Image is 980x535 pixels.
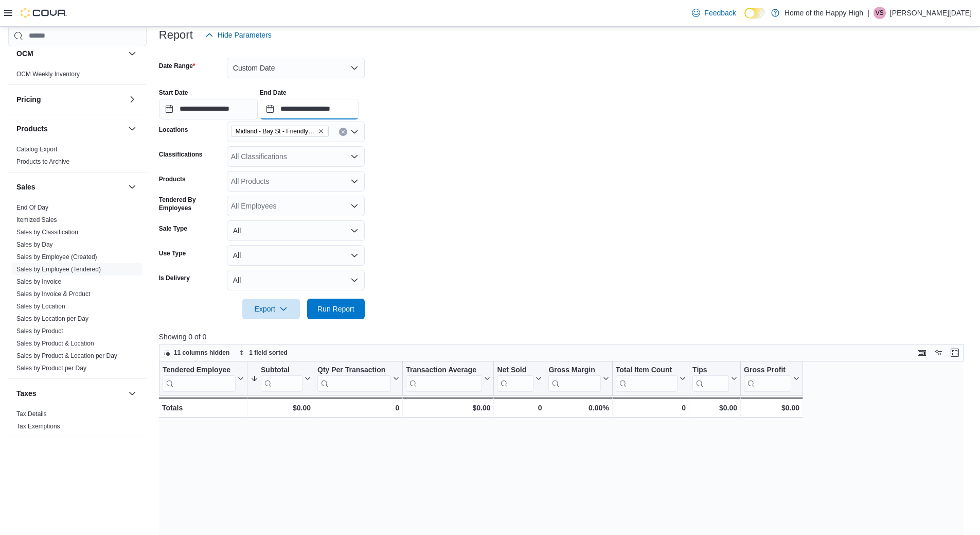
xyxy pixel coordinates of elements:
a: Sales by Employee (Tendered) [16,266,101,273]
span: Sales by Product [16,327,63,335]
a: Catalog Export [16,146,57,153]
div: Net Sold [497,366,533,392]
div: Tendered Employee [163,366,236,375]
div: Subtotal [261,366,302,392]
button: Transaction Average [406,366,490,392]
button: Products [16,124,124,134]
button: Sales [126,181,138,193]
span: Sales by Day [16,240,53,249]
span: 1 field sorted [249,349,288,357]
a: Sales by Day [16,241,53,248]
p: | [867,7,869,19]
div: $0.00 [251,402,311,414]
div: Qty Per Transaction [317,366,391,375]
button: OCM [16,48,124,59]
div: Tendered Employee [163,366,236,392]
label: Date Range [159,62,195,70]
div: Net Sold [497,366,533,375]
span: Sales by Location [16,302,65,310]
button: Export [242,299,300,319]
span: Run Report [317,304,354,314]
label: Tendered By Employees [159,196,223,212]
a: End Of Day [16,204,48,211]
label: Products [159,175,186,183]
a: Sales by Product per Day [16,365,86,372]
div: Vincent Sunday [874,7,886,19]
button: Qty Per Transaction [317,366,399,392]
a: Sales by Location per Day [16,315,88,322]
label: Use Type [159,249,186,257]
div: Totals [162,402,244,414]
div: 0 [497,402,542,414]
div: Gross Margin [548,366,600,375]
span: Midland - Bay St - Friendly Stranger [231,126,329,137]
button: Pricing [16,94,124,105]
label: Start Date [159,89,188,97]
a: Sales by Product & Location [16,340,94,347]
a: Products to Archive [16,158,69,165]
h3: Taxes [16,388,37,399]
a: Sales by Invoice [16,278,61,285]
h3: Pricing [16,94,41,105]
a: Sales by Invoice & Product [16,290,90,298]
button: Tendered Employee [163,366,244,392]
img: Cova [21,8,67,18]
a: Itemized Sales [16,216,57,223]
button: Tips [692,366,737,392]
button: Hide Parameters [201,25,276,45]
div: 0.00% [548,402,609,414]
label: End Date [260,89,287,97]
input: Dark Mode [744,8,766,19]
span: Sales by Product & Location [16,339,94,348]
div: $0.00 [406,402,490,414]
h3: Products [16,124,48,134]
div: Products [8,143,147,172]
div: $0.00 [744,402,799,414]
button: Keyboard shortcuts [916,347,928,359]
div: Subtotal [261,366,302,375]
span: Export [248,299,294,319]
a: Feedback [688,3,740,23]
button: 1 field sorted [235,347,292,359]
div: Gross Margin [548,366,600,392]
label: Classifications [159,150,203,159]
a: Sales by Classification [16,229,78,236]
button: Custom Date [227,58,365,78]
button: Gross Profit [744,366,799,392]
span: Sales by Employee (Tendered) [16,265,101,273]
button: All [227,220,365,241]
span: Sales by Classification [16,228,78,236]
input: Press the down key to open a popover containing a calendar. [260,99,359,119]
h3: OCM [16,48,33,59]
span: Sales by Invoice & Product [16,290,90,298]
span: Tax Exemptions [16,422,60,430]
div: Sales [8,201,147,378]
button: Open list of options [350,152,359,161]
div: Tips [692,366,729,392]
label: Is Delivery [159,274,190,282]
button: Clear input [339,128,347,136]
button: Run Report [307,299,365,319]
h3: Report [159,29,193,41]
p: Home of the Happy High [785,7,863,19]
button: All [227,270,365,290]
button: All [227,245,365,266]
h3: Sales [16,182,35,192]
button: OCM [126,47,138,60]
div: Transaction Average [406,366,482,375]
span: Feedback [704,8,736,18]
span: Products to Archive [16,158,69,166]
button: Enter fullscreen [949,347,961,359]
div: 0 [615,402,685,414]
button: Taxes [16,388,124,399]
button: Open list of options [350,128,359,136]
div: Qty Per Transaction [317,366,391,392]
a: Sales by Employee (Created) [16,253,97,261]
span: Sales by Employee (Created) [16,253,97,261]
a: OCM Weekly Inventory [16,71,80,78]
button: Products [126,123,138,135]
a: Sales by Product & Location per Day [16,352,117,359]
